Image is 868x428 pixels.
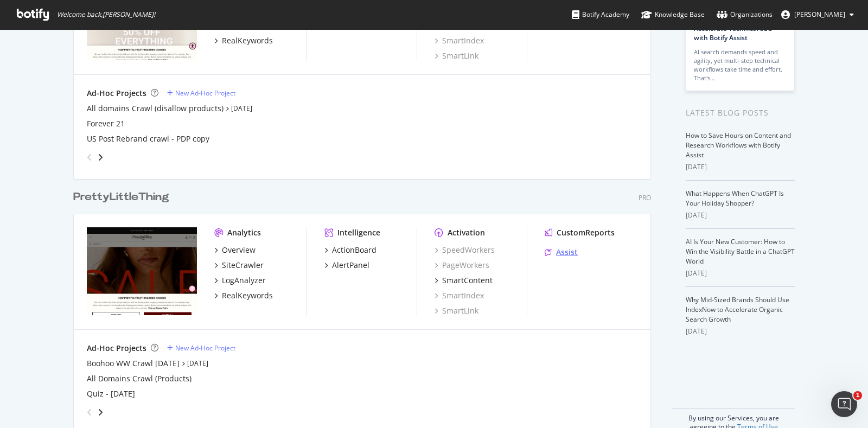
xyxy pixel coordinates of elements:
[167,88,235,98] a: New Ad-Hoc Project
[82,404,97,421] div: angle-left
[97,152,104,163] div: angle-right
[686,237,795,266] a: AI Is Your New Customer: How to Win the Visibility Battle in a ChatGPT World
[324,245,376,255] a: ActionBoard
[435,35,484,46] a: SmartIndex
[853,391,862,400] span: 1
[87,343,146,354] div: Ad-Hoc Projects
[87,373,192,384] a: All Domains Crawl (Products)
[97,407,104,418] div: angle-right
[686,327,795,336] div: [DATE]
[557,227,615,238] div: CustomReports
[87,88,146,99] div: Ad-Hoc Projects
[773,6,863,23] button: [PERSON_NAME]
[87,358,180,369] a: Boohoo WW Crawl [DATE]
[175,88,235,98] div: New Ad-Hoc Project
[545,227,615,238] a: CustomReports
[222,290,273,301] div: RealKeywords
[794,10,845,19] span: Martha Williams
[686,131,791,159] a: How to Save Hours on Content and Research Workflows with Botify Assist
[222,35,273,46] div: RealKeywords
[214,35,273,46] a: RealKeywords
[222,245,256,255] div: Overview
[686,295,789,324] a: Why Mid-Sized Brands Should Use IndexNow to Accelerate Organic Search Growth
[87,118,125,129] a: Forever 21
[87,103,224,114] a: All domains Crawl (disallow products)
[435,305,478,316] a: SmartLink
[332,260,369,271] div: AlertPanel
[435,260,489,271] a: PageWorkers
[214,275,266,286] a: LogAnalyzer
[73,189,174,205] a: PrettyLittleThing
[324,260,369,271] a: AlertPanel
[545,247,578,258] a: Assist
[231,104,252,113] a: [DATE]
[435,290,484,301] a: SmartIndex
[187,359,208,368] a: [DATE]
[686,107,795,119] div: Latest Blog Posts
[87,227,197,315] img: Prettylittlething.com
[87,133,209,144] a: US Post Rebrand crawl - PDP copy
[435,275,493,286] a: SmartContent
[686,269,795,278] div: [DATE]
[641,9,705,20] div: Knowledge Base
[222,260,264,271] div: SiteCrawler
[686,189,784,208] a: What Happens When ChatGPT Is Your Holiday Shopper?
[448,227,485,238] div: Activation
[572,9,629,20] div: Botify Academy
[175,343,235,353] div: New Ad-Hoc Project
[831,391,857,417] iframe: Intercom live chat
[337,227,380,238] div: Intelligence
[435,50,478,61] a: SmartLink
[214,290,273,301] a: RealKeywords
[73,189,169,205] div: PrettyLittleThing
[442,275,493,286] div: SmartContent
[227,227,261,238] div: Analytics
[686,162,795,172] div: [DATE]
[717,9,773,20] div: Organizations
[639,193,651,202] div: Pro
[222,275,266,286] div: LogAnalyzer
[694,48,786,82] div: AI search demands speed and agility, yet multi-step technical workflows take time and effort. Tha...
[167,343,235,353] a: New Ad-Hoc Project
[82,149,97,166] div: angle-left
[332,245,376,255] div: ActionBoard
[57,10,155,19] span: Welcome back, [PERSON_NAME] !
[214,260,264,271] a: SiteCrawler
[435,245,495,255] a: SpeedWorkers
[214,245,256,255] a: Overview
[686,210,795,220] div: [DATE]
[556,247,578,258] div: Assist
[694,15,773,42] a: How to Prioritize and Accelerate Technical SEO with Botify Assist
[87,388,135,399] a: Quiz - [DATE]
